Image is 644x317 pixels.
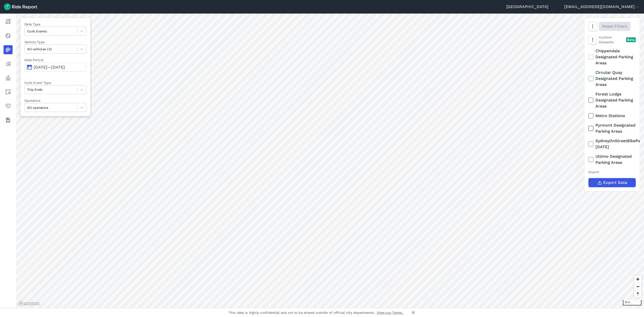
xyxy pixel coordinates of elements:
label: Ultimo Designated Parking Areas [588,153,636,166]
label: SydneyOnStreetBikeParking [DATE] [588,138,636,150]
label: Pyrmont Designated Parking Areas [588,122,636,134]
a: Health [4,101,13,111]
div: Custom Datasets [588,35,636,44]
a: Mapbox logo [18,301,40,306]
a: Analyze [4,59,13,68]
label: Operators [24,98,86,103]
a: Report [4,17,13,26]
a: Datasets [4,116,13,125]
button: Zoom in [634,276,641,283]
div: Export [588,170,636,174]
button: Export Data [588,178,636,187]
a: View our Terms. [377,310,403,315]
label: Chippendale Designated Parking Areas [588,48,636,66]
button: Reset Filters [599,22,630,31]
label: Data Type [24,22,86,27]
canvas: Map [16,14,644,308]
span: Reset Filters [602,23,627,29]
span: [DATE]—[DATE] [34,65,65,70]
div: 30 m [623,300,641,305]
a: [GEOGRAPHIC_DATA] [506,4,548,10]
a: Areas [4,87,13,96]
img: Ride Report [4,4,37,10]
button: Reset bearing to north [634,290,641,297]
button: Zoom out [634,283,641,290]
button: [EMAIL_ADDRESS][DOMAIN_NAME] [564,4,640,10]
button: [DATE]—[DATE] [24,63,86,72]
label: Curb Event Type [24,80,86,85]
label: Data Period [24,58,86,62]
span: Export Data [603,180,627,186]
label: Forest Lodge Designated Parking Areas [588,91,636,109]
a: Realtime [4,31,13,40]
a: Policy [4,73,13,82]
label: Vehicle Type [24,40,86,44]
label: Metro Stations [588,113,636,119]
a: Heatmaps [4,45,13,54]
div: Beta [626,37,636,42]
label: Circular Quay Designated Parking Areas [588,70,636,88]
